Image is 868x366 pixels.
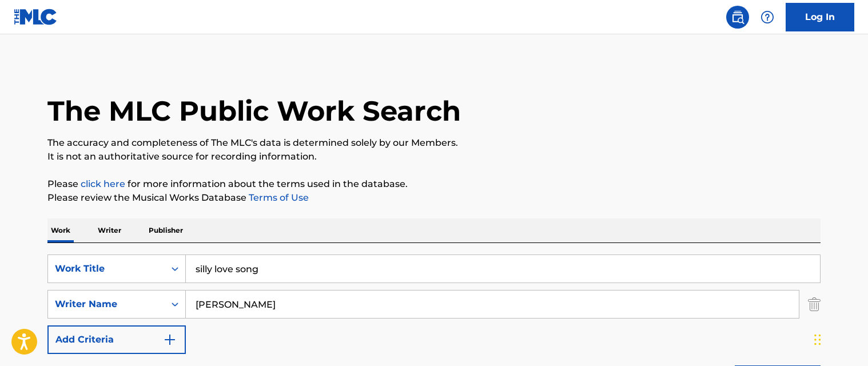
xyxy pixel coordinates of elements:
[246,192,309,203] a: Terms of Use
[808,290,821,319] img: Delete Criterion
[94,218,125,242] p: Writer
[47,136,821,150] p: The accuracy and completeness of The MLC's data is determined solely by our Members.
[47,325,186,354] button: Add Criteria
[814,323,821,357] div: Drag
[14,9,58,25] img: MLC Logo
[811,311,868,366] iframe: Chat Widget
[55,297,158,311] div: Writer Name
[81,178,125,189] a: click here
[756,6,779,29] div: Help
[55,262,158,276] div: Work Title
[47,191,821,205] p: Please review the Musical Works Database
[726,6,749,29] a: Public Search
[47,150,821,164] p: It is not an authoritative source for recording information.
[145,218,186,242] p: Publisher
[731,10,744,24] img: search
[47,218,74,242] p: Work
[786,3,854,31] a: Log In
[47,177,821,191] p: Please for more information about the terms used in the database.
[761,10,774,24] img: help
[47,94,461,128] h1: The MLC Public Work Search
[163,333,177,347] img: 9d2ae6d4665cec9f34b9.svg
